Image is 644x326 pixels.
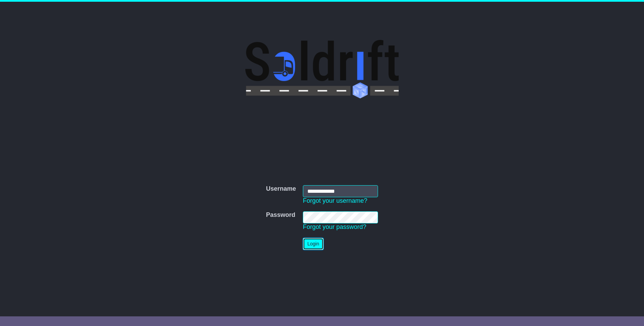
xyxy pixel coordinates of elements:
[245,40,399,98] img: Soldrift Pty Ltd
[266,185,296,193] label: Username
[303,238,324,250] button: Login
[266,211,295,219] label: Password
[303,223,366,230] a: Forgot your password?
[303,197,367,204] a: Forgot your username?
